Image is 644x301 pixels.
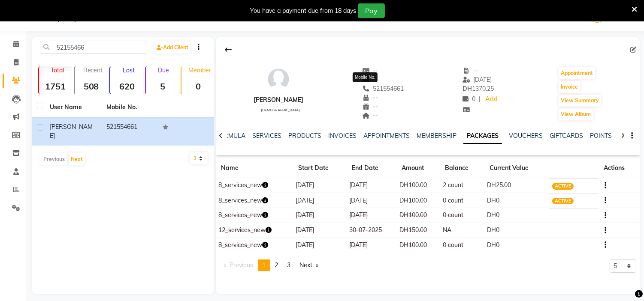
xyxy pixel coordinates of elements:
[396,223,440,238] td: DH150.00
[254,95,303,104] div: [PERSON_NAME]
[42,66,72,74] p: Total
[463,85,494,92] span: 1370.25
[216,193,293,208] td: 8_services_new
[509,132,543,140] a: VOUCHERS
[219,259,323,271] nav: Pagination
[484,93,499,105] a: Add
[154,42,190,54] a: Add Client
[110,81,143,92] strong: 620
[590,132,612,140] a: POINTS
[552,227,584,234] span: CANCELLED
[362,67,378,75] span: --
[230,261,253,269] span: Previous
[484,178,549,193] td: DH25.00
[550,132,583,140] a: GIFTCARDS
[45,98,101,117] th: User Name
[101,98,158,117] th: Mobile No.
[181,81,215,92] strong: 0
[216,223,293,238] td: 12_services_new
[75,81,108,92] strong: 508
[559,67,595,79] button: Appointment
[396,238,440,253] td: DH100.00
[396,208,440,223] td: DH100.00
[101,117,158,146] td: 521554661
[484,208,549,223] td: DH0
[463,76,492,83] span: [DATE]
[484,193,549,208] td: DH0
[479,95,481,104] span: |
[347,208,397,223] td: [DATE]
[463,67,479,75] span: --
[78,66,108,74] p: Recent
[216,208,293,223] td: 8_services_new
[293,193,347,208] td: [DATE]
[347,238,397,253] td: [DATE]
[440,158,484,178] th: Balance
[293,223,347,238] td: [DATE]
[484,238,549,253] td: DH0
[396,158,440,178] th: Amount
[363,132,410,140] a: APPOINTMENTS
[261,108,300,112] span: [DEMOGRAPHIC_DATA]
[559,108,593,120] button: View Album
[262,261,266,269] span: 1
[328,132,357,140] a: INVOICES
[362,85,404,92] span: 521554661
[252,132,281,140] a: SERVICES
[293,158,347,178] th: Start Date
[552,183,574,190] span: ACTIVE
[552,198,574,205] span: ACTIVE
[219,42,237,58] div: Back to Client
[146,81,179,92] strong: 5
[69,153,85,165] button: Next
[275,261,278,269] span: 2
[50,123,93,140] span: [PERSON_NAME]
[250,6,356,15] div: You have a payment due from 18 days
[358,3,385,18] button: Pay
[440,238,484,253] td: 0 count
[484,158,549,178] th: Current Value
[559,81,580,93] button: Invoice
[463,85,472,92] span: DH
[266,66,291,92] img: avatar
[362,112,378,119] span: --
[440,178,484,193] td: 2 count
[362,103,378,110] span: --
[288,132,321,140] a: PRODUCTS
[463,95,475,103] span: 0
[293,178,347,193] td: [DATE]
[440,193,484,208] td: 0 count
[347,193,397,208] td: [DATE]
[347,178,397,193] td: [DATE]
[417,132,457,140] a: MEMBERSHIP
[148,66,179,74] p: Due
[484,223,549,238] td: DH0
[463,128,502,144] a: PACKAGES
[293,238,347,253] td: [DATE]
[216,178,293,193] td: 8_services_new
[440,208,484,223] td: 0 count
[295,259,323,271] a: Next
[347,223,397,238] td: 30-07-2025
[185,66,215,74] p: Member
[216,132,245,140] a: FORMULA
[599,158,640,178] th: Actions
[362,94,378,101] span: --
[552,212,584,219] span: CONSUMED
[216,158,293,178] th: Name
[396,193,440,208] td: DH100.00
[353,72,378,82] div: Mobile No.
[396,178,440,193] td: DH100.00
[114,66,143,74] p: Lost
[293,208,347,223] td: [DATE]
[39,81,72,92] strong: 1751
[559,95,601,107] button: View Summary
[287,261,290,269] span: 3
[440,223,484,238] td: NA
[216,238,293,253] td: 8_services_new
[347,158,397,178] th: End Date
[552,242,584,249] span: CONSUMED
[40,41,146,54] input: Search by Name/Mobile/Email/Code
